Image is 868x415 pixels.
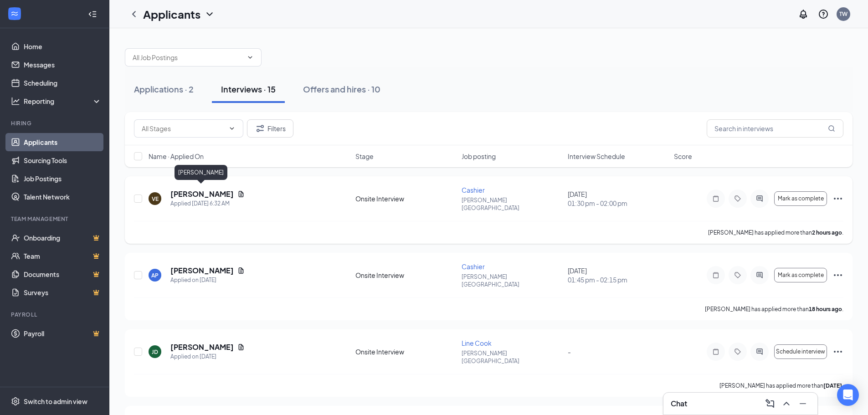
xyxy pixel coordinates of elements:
svg: ChevronDown [228,125,236,132]
div: Reporting [24,97,102,106]
div: Applications · 2 [134,83,194,95]
a: OnboardingCrown [24,229,102,247]
a: PayrollCrown [24,324,102,343]
svg: Analysis [11,97,20,106]
div: Team Management [11,215,100,223]
svg: ChevronDown [247,54,254,61]
span: Interview Schedule [568,152,625,161]
button: Minimize [796,396,810,411]
svg: Collapse [88,10,97,19]
div: Switch to admin view [24,397,87,406]
input: All Stages [142,123,225,133]
svg: Note [710,348,721,355]
button: Schedule interview [774,344,827,359]
p: [PERSON_NAME][GEOGRAPHIC_DATA] [462,196,562,212]
span: Cashier [462,262,485,271]
div: TW [839,10,847,18]
button: Mark as complete [774,268,827,282]
span: Stage [355,152,374,161]
svg: Notifications [798,9,809,20]
span: 01:45 pm - 02:15 pm [568,275,668,284]
span: - [568,348,571,356]
div: Onsite Interview [355,347,456,356]
svg: Filter [255,123,266,134]
svg: ChevronLeft [128,9,139,20]
svg: Note [710,195,721,202]
span: Mark as complete [778,272,824,278]
div: VE [152,195,159,203]
svg: WorkstreamLogo [10,9,19,18]
svg: Minimize [797,398,808,409]
svg: Tag [732,195,743,202]
svg: Ellipses [832,270,843,281]
div: Interviews · 15 [221,83,276,95]
svg: Tag [732,348,743,355]
p: [PERSON_NAME][GEOGRAPHIC_DATA] [462,349,562,365]
svg: ChevronDown [204,9,215,20]
span: Mark as complete [778,195,824,202]
button: ChevronUp [779,396,794,411]
button: Mark as complete [774,191,827,206]
div: [DATE] [568,190,668,208]
h5: [PERSON_NAME] [170,342,234,352]
svg: ActiveChat [754,348,765,355]
a: TeamCrown [24,247,102,265]
a: Messages [24,56,102,74]
h5: [PERSON_NAME] [170,189,234,199]
svg: ActiveChat [754,272,765,279]
a: SurveysCrown [24,283,102,302]
span: Line Cook [462,339,492,347]
p: [PERSON_NAME] has applied more than . [705,305,843,313]
b: 2 hours ago [812,229,842,236]
div: [DATE] [568,266,668,284]
a: Home [24,37,102,56]
svg: MagnifyingGlass [828,125,835,132]
button: Filter Filters [247,119,293,138]
a: DocumentsCrown [24,265,102,283]
svg: ActiveChat [754,195,765,202]
p: [PERSON_NAME] has applied more than . [708,229,843,236]
b: 18 hours ago [809,306,842,313]
span: Score [674,152,692,161]
b: [DATE] [823,382,842,389]
a: Job Postings [24,169,102,188]
h1: Applicants [143,6,200,22]
span: Job posting [462,152,496,161]
span: Cashier [462,186,485,194]
div: [PERSON_NAME] [175,165,227,180]
h5: [PERSON_NAME] [170,266,234,276]
div: Open Intercom Messenger [837,384,859,406]
div: JD [152,348,158,356]
a: Sourcing Tools [24,151,102,169]
svg: Document [237,267,245,274]
a: Scheduling [24,74,102,92]
div: Onsite Interview [355,271,456,280]
span: Schedule interview [776,348,825,355]
svg: Document [237,190,245,198]
div: Onsite Interview [355,194,456,203]
div: Applied on [DATE] [170,276,245,285]
p: [PERSON_NAME][GEOGRAPHIC_DATA] [462,273,562,288]
svg: Settings [11,397,20,406]
span: Name · Applied On [149,152,204,161]
svg: ComposeMessage [765,398,776,409]
svg: Note [710,272,721,279]
button: ComposeMessage [763,396,777,411]
p: [PERSON_NAME] has applied more than . [719,382,843,389]
svg: Ellipses [832,346,843,357]
div: Offers and hires · 10 [303,83,380,95]
div: AP [151,272,159,279]
svg: Ellipses [832,193,843,204]
input: All Job Postings [133,52,243,62]
div: Payroll [11,311,100,318]
svg: Tag [732,272,743,279]
a: Talent Network [24,188,102,206]
div: Hiring [11,119,100,127]
div: Applied [DATE] 6:32 AM [170,199,245,208]
a: Applicants [24,133,102,151]
input: Search in interviews [707,119,843,138]
span: 01:30 pm - 02:00 pm [568,199,668,208]
svg: Document [237,343,245,351]
svg: ChevronUp [781,398,792,409]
